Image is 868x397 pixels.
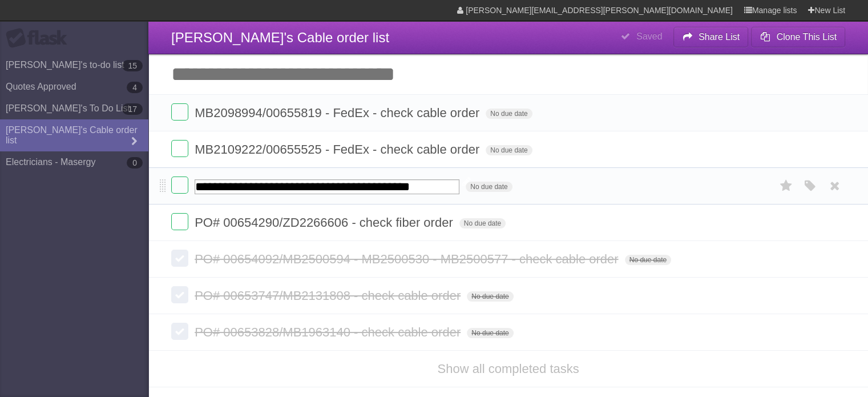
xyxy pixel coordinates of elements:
[459,218,506,228] span: No due date
[195,252,621,266] span: PO# 00654092/MB2500594 - MB2500530 - MB2500577 - check cable order
[122,60,143,71] b: 15
[486,145,532,155] span: No due date
[636,31,662,41] b: Saved
[122,103,143,115] b: 17
[195,142,482,157] span: MB2109222/00655525 - FedEx - check cable order
[171,286,188,303] label: Done
[486,109,532,119] span: No due date
[171,30,389,45] span: [PERSON_NAME]'s Cable order list
[466,182,512,192] span: No due date
[467,328,513,338] span: No due date
[171,250,188,267] label: Done
[171,103,188,121] label: Done
[437,362,579,376] a: Show all completed tasks
[6,28,74,49] div: Flask
[776,32,837,42] b: Clone This List
[171,323,188,340] label: Done
[195,325,463,339] span: PO# 00653828/MB1963140 - check cable order
[127,82,143,93] b: 4
[776,177,797,195] label: Star task
[625,255,671,265] span: No due date
[699,32,740,42] b: Share List
[195,106,482,120] span: MB2098994/00655819 - FedEx - check cable order
[195,215,456,230] span: PO# 00654290/ZD2266606 - check fiber order
[171,177,188,194] label: Done
[171,140,188,157] label: Done
[127,157,143,169] b: 0
[467,291,513,302] span: No due date
[751,27,845,47] button: Clone This List
[171,213,188,230] label: Done
[673,27,749,47] button: Share List
[195,288,463,303] span: PO# 00653747/MB2131808 - check cable order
